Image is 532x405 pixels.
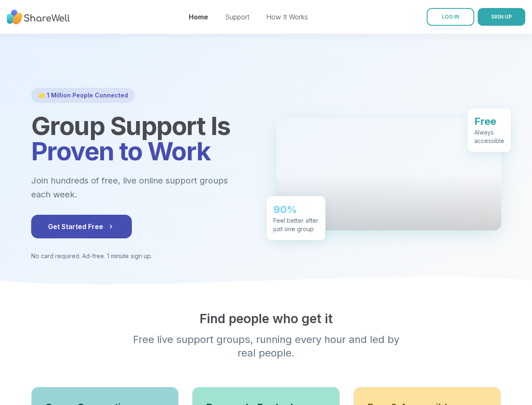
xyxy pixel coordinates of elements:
a: Home [189,13,208,21]
span: Proven to Work [31,136,211,166]
p: Join hundreds of free, live online support groups each week. [31,174,256,201]
h2: Find people who get it [31,311,501,326]
span: LOG IN [442,13,459,20]
button: SIGN UP [478,8,525,26]
span: Get Started Free [48,221,115,232]
a: How It Works [266,13,308,21]
a: LOG IN [427,8,474,26]
p: No card required. Ad-free. 1 minute sign up. [31,252,256,260]
p: Free live support groups, running every hour and led by real people. [104,333,428,360]
span: SIGN UP [491,13,512,20]
div: 🌟 1 Million People Connected [31,88,135,103]
img: ShareWell Nav Logo [7,5,70,29]
div: 90% [273,203,318,216]
h1: Group Support Is [31,113,256,164]
button: Get Started Free [31,215,132,238]
div: Feel better after just one group [273,216,318,233]
div: Always accessible [474,128,504,145]
div: Free [474,115,504,128]
a: Support [225,13,249,21]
